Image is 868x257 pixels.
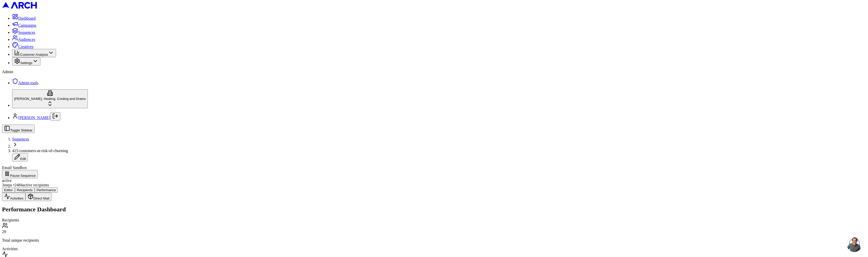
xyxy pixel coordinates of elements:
[20,61,32,65] span: Settings
[12,16,36,20] a: Dashboard
[18,81,38,85] span: Admin tools
[20,53,48,56] span: Customer Analysis
[2,193,25,201] button: Activities
[12,57,40,66] button: Settings
[12,149,68,153] span: 415-customers-at-risk-of-churning
[12,81,38,85] a: Admin tools
[847,237,862,252] a: Open chat
[2,70,866,74] div: Admin
[18,30,35,35] span: Sequences
[2,183,49,187] span: 3 steps • 2484 active recipients
[2,206,866,213] h2: Performance Dashboard
[50,112,60,121] button: Log out
[18,44,33,49] span: Creatives
[12,137,29,141] a: Sequences
[18,116,50,120] a: [PERSON_NAME]
[14,97,86,101] span: [PERSON_NAME], Heating, Cooling and Drains
[15,187,35,193] button: Recipients
[2,238,866,243] p: Total unique recipients
[20,157,26,161] span: Edit
[12,37,35,42] a: Audiences
[2,247,866,251] div: Activities
[12,44,33,49] a: Creatives
[18,37,35,42] span: Audiences
[2,218,866,222] div: Recipients
[10,128,33,132] span: Toggle Sidebar
[2,187,15,193] button: Editor
[18,16,36,20] span: Dashboard
[12,49,56,57] button: Customer Analysis
[12,153,28,161] button: Edit
[12,89,88,108] button: [PERSON_NAME], Heating, Cooling and Drains
[2,137,866,161] nav: breadcrumb
[2,170,38,178] button: Pause Sequence
[12,23,36,27] a: Campaigns
[18,23,36,27] span: Campaigns
[2,230,866,234] div: 29
[25,193,51,201] button: Direct Mail
[35,187,58,193] button: Performance
[2,165,866,170] div: Email Sandbox
[12,30,35,35] a: Sequences
[2,125,35,133] button: Toggle Sidebar
[2,178,866,183] div: active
